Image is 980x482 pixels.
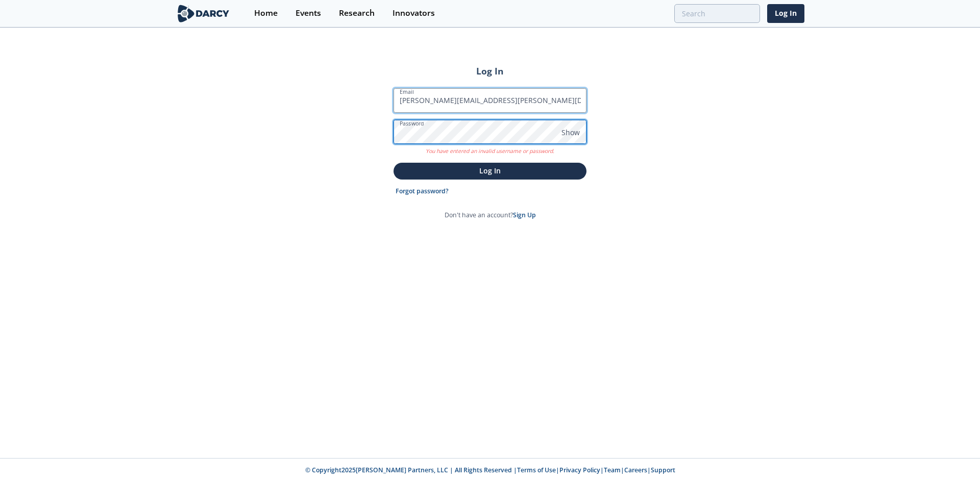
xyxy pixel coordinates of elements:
[604,466,621,474] a: Team
[559,466,600,474] a: Privacy Policy
[401,165,579,176] p: Log In
[561,127,580,138] span: Show
[651,466,675,474] a: Support
[393,9,435,17] div: Innovators
[254,9,278,17] div: Home
[445,211,536,220] p: Don't have an account?
[396,187,449,196] a: Forgot password?
[400,119,424,128] label: Password
[513,211,536,219] a: Sign Up
[394,64,586,78] h2: Log In
[517,466,556,474] a: Terms of Use
[400,88,414,96] label: Email
[339,9,375,17] div: Research
[176,5,231,22] img: logo-wide.svg
[112,466,868,475] p: © Copyright 2025 [PERSON_NAME] Partners, LLC | All Rights Reserved | | | | |
[296,9,321,17] div: Events
[394,163,586,180] button: Log In
[624,466,647,474] a: Careers
[674,4,760,23] input: Advanced Search
[394,144,586,156] p: You have entered an invalid username or password.
[767,4,804,23] a: Log In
